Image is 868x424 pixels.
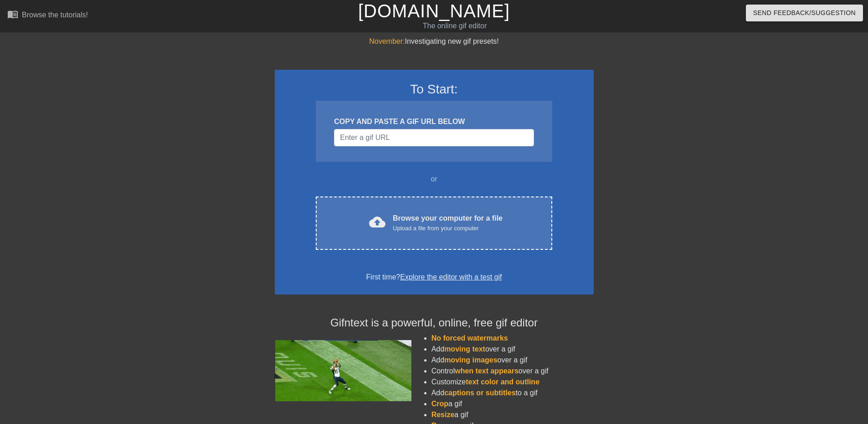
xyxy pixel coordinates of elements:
[431,400,448,408] span: Crop
[275,316,594,330] h4: Gifntext is a powerful, online, free gif editor
[431,411,455,419] span: Resize
[334,116,534,127] div: COPY AND PASTE A GIF URL BELOW
[7,9,88,23] a: Browse the tutorials!
[444,345,485,353] span: moving text
[444,356,497,364] span: moving images
[287,82,582,97] h3: To Start:
[431,344,594,355] li: Add over a gif
[746,5,863,21] button: Send Feedback/Suggestion
[753,7,856,19] span: Send Feedback/Suggestion
[393,213,503,233] div: Browse your computer for a file
[275,36,594,47] div: Investigating new gif presets!
[294,21,616,31] div: The online gif editor
[431,388,594,398] li: Add to a gif
[431,398,594,409] li: a gif
[275,340,411,401] img: football_small.gif
[369,37,405,45] span: November:
[334,129,534,146] input: Username
[358,1,510,21] a: [DOMAIN_NAME]
[431,334,508,342] span: No forced watermarks
[431,355,594,366] li: Add over a gif
[466,378,539,386] span: text color and outline
[455,367,519,375] span: when text appears
[369,214,385,230] span: cloud_upload
[400,273,502,281] a: Explore the editor with a test gif
[431,409,594,420] li: a gif
[393,224,503,233] div: Upload a file from your computer
[22,11,88,19] div: Browse the tutorials!
[431,366,594,377] li: Control over a gif
[287,272,582,283] div: First time?
[7,9,18,20] span: menu_book
[298,174,570,185] div: or
[431,377,594,388] li: Customize
[444,389,515,397] span: captions or subtitles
